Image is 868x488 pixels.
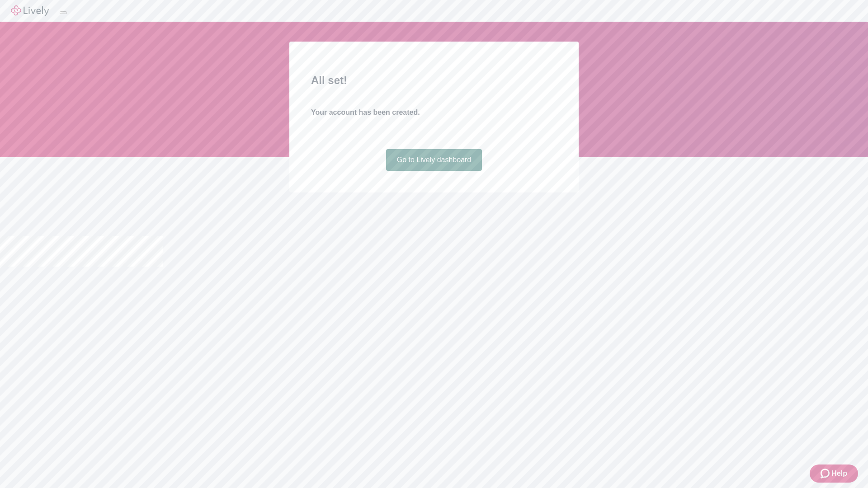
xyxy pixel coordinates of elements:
[311,107,557,118] h4: Your account has been created.
[821,468,831,479] svg: Zendesk support icon
[60,11,67,14] button: Log out
[311,72,557,89] h2: All set!
[810,465,858,483] button: Zendesk support iconHelp
[831,468,847,479] span: Help
[386,149,482,171] a: Go to Lively dashboard
[11,5,49,16] img: Lively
